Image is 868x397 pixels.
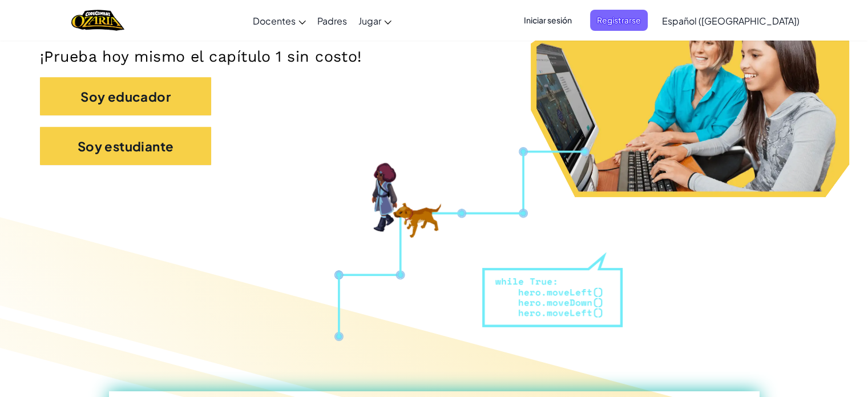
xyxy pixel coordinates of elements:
font: Docentes [253,15,296,27]
font: Soy estudiante [78,138,174,154]
a: Jugar [353,5,397,36]
button: Soy educador [40,77,211,115]
button: Iniciar sesión [517,10,579,31]
font: Registrarse [597,15,641,25]
font: ¡Prueba hoy mismo el capítulo 1 sin costo! [40,47,362,65]
button: Soy estudiante [40,127,211,165]
a: Logotipo de Ozaria de CodeCombat [71,9,124,32]
font: Soy educador [80,89,171,105]
img: Hogar [71,9,124,32]
font: Iniciar sesión [524,15,572,25]
a: Padres [312,5,353,36]
button: Registrarse [590,10,648,31]
font: Jugar [358,15,381,27]
font: Español ([GEOGRAPHIC_DATA]) [662,15,800,27]
a: Español ([GEOGRAPHIC_DATA]) [656,5,805,36]
font: Padres [317,15,347,27]
a: Docentes [247,5,312,36]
